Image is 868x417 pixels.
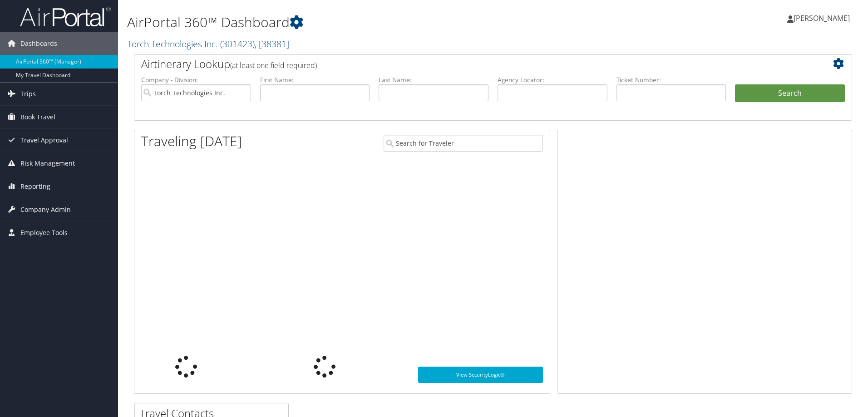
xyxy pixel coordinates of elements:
[20,83,36,105] span: Trips
[20,6,111,27] img: airportal-logo.png
[141,132,242,151] h1: Traveling [DATE]
[20,221,68,244] span: Employee Tools
[260,75,370,84] label: First Name:
[127,38,289,50] a: Torch Technologies Inc.
[379,75,488,84] label: Last Name:
[498,75,607,84] label: Agency Locator:
[20,129,68,152] span: Travel Approval
[787,5,859,32] a: [PERSON_NAME]
[141,75,251,84] label: Company - Division:
[794,13,850,23] span: [PERSON_NAME]
[418,367,543,383] a: View SecurityLogic®
[616,75,726,84] label: Ticket Number:
[230,60,317,70] span: (at least one field required)
[20,152,75,175] span: Risk Management
[384,135,543,152] input: Search for Traveler
[127,13,615,32] h1: AirPortal 360™ Dashboard
[220,38,255,50] span: ( 301423 )
[255,38,289,50] span: , [ 38381 ]
[141,56,785,72] h2: Airtinerary Lookup
[20,106,55,128] span: Book Travel
[20,175,50,198] span: Reporting
[735,84,845,103] button: Search
[20,198,71,221] span: Company Admin
[20,32,57,55] span: Dashboards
